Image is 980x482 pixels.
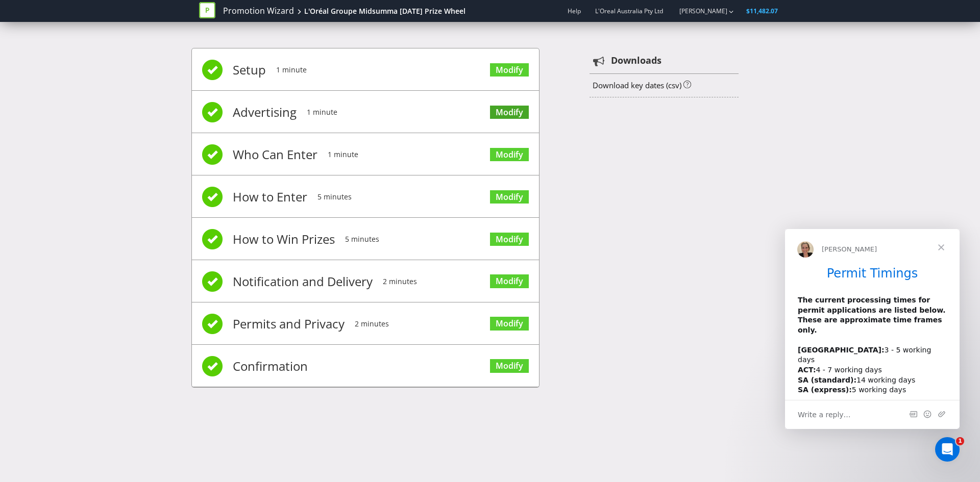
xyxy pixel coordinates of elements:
[935,437,960,462] iframe: Intercom live chat
[595,7,663,15] span: L'Oreal Australia Pty Ltd
[611,54,661,67] strong: Downloads
[785,229,960,429] iframe: Intercom live chat message
[490,190,529,204] a: Modify
[304,6,465,16] div: L'Oréal Groupe Midsumma [DATE] Prize Wheel
[490,233,529,246] a: Modify
[490,106,529,119] a: Modify
[593,56,605,67] tspan: 
[328,134,358,175] span: 1 minute
[956,437,964,445] span: 1
[490,317,529,331] a: Modify
[746,7,778,15] span: $11,482.07
[490,63,529,77] a: Modify
[490,274,529,288] a: Modify
[233,346,308,387] span: Confirmation
[568,7,581,15] a: Help
[233,176,307,217] span: How to Enter
[383,261,417,302] span: 2 minutes
[233,261,373,302] span: Notification and Delivery
[307,92,337,133] span: 1 minute
[593,80,681,90] a: Download key dates (csv)
[490,359,529,373] a: Modify
[317,176,352,217] span: 5 minutes
[223,5,294,17] a: Promotion Wizard
[490,148,529,162] a: Modify
[355,303,389,344] span: 2 minutes
[233,134,317,175] span: Who Can Enter
[233,219,335,260] span: How to Win Prizes
[276,49,307,90] span: 1 minute
[233,49,266,90] span: Setup
[669,7,727,15] a: [PERSON_NAME]
[233,92,297,133] span: Advertising
[233,303,345,344] span: Permits and Privacy
[345,219,379,260] span: 5 minutes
